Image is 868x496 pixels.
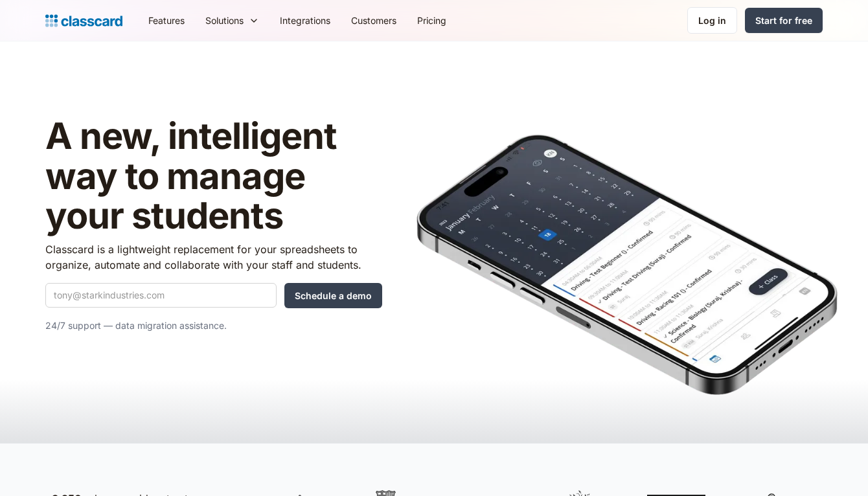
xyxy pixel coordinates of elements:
[341,6,407,35] a: Customers
[745,8,823,33] a: Start for free
[45,242,382,273] p: Classcard is a lightweight replacement for your spreadsheets to organize, automate and collaborat...
[195,6,269,35] div: Solutions
[407,6,457,35] a: Pricing
[698,14,726,27] div: Log in
[45,283,382,308] form: Quick Demo Form
[45,318,382,333] p: 24/7 support — data migration assistance.
[205,14,244,27] div: Solutions
[687,7,737,34] a: Log in
[45,283,277,308] input: tony@starkindustries.com
[755,14,812,27] div: Start for free
[45,117,382,236] h1: A new, intelligent way to manage your students
[269,6,341,35] a: Integrations
[45,12,122,30] a: home
[284,283,382,308] input: Schedule a demo
[138,6,195,35] a: Features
